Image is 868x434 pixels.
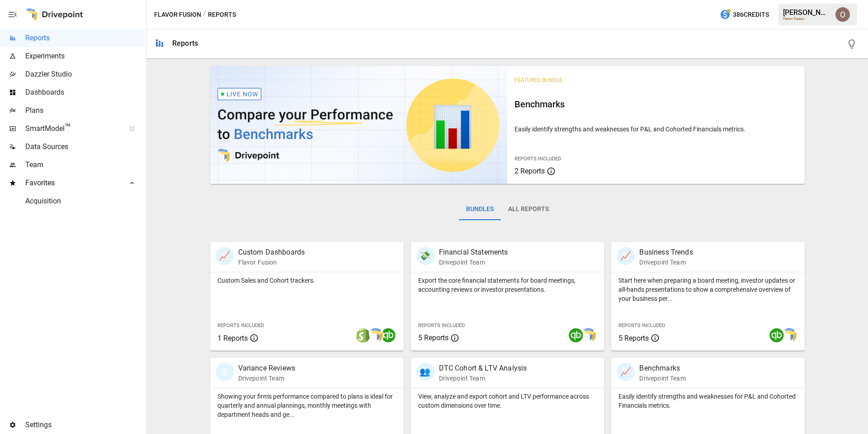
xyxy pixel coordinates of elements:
[581,328,596,342] img: smart model
[65,122,71,133] span: ™
[618,276,797,303] p: Start here when preparing a board meeting, investor updates or all-hands presentations to show a ...
[639,374,685,383] p: Drivepoint Team
[25,105,145,116] span: Plans
[830,2,855,27] button: Oleksii Flok
[769,328,784,342] img: quickbooks
[381,328,396,342] img: quickbooks
[416,247,434,265] div: 💸
[154,9,201,20] button: Flavor Fusion
[418,276,597,294] p: Export the core financial statements for board meetings, accounting reviews or investor presentat...
[418,392,597,410] p: View, analyze and export cohort and LTV performance across custom dimensions over time.
[172,39,198,48] div: Reports
[639,258,693,267] p: Drivepoint Team
[25,178,119,188] span: Favorites
[639,363,685,374] p: Benchmarks
[439,247,508,258] p: Financial Statements
[618,334,649,342] span: 5 Reports
[217,323,264,328] span: Reports Included
[25,33,145,43] span: Reports
[783,17,830,21] div: Flavor Fusion
[25,159,145,170] span: Team
[439,363,527,374] p: DTC Cohort & LTV Analysis
[716,6,773,23] button: 386Credits
[514,77,562,83] span: Featured Bundle
[439,258,508,267] p: Drivepoint Team
[514,167,545,175] span: 2 Reports
[569,328,583,342] img: quickbooks
[217,392,396,419] p: Showing your firm's performance compared to plans is ideal for quarterly and annual plannings, mo...
[459,198,501,220] button: Bundles
[25,420,145,430] span: Settings
[639,247,693,258] p: Business Trends
[203,9,206,20] div: /
[783,8,830,17] div: [PERSON_NAME]
[217,334,248,342] span: 1 Reports
[368,328,383,342] img: smart model
[416,363,434,381] div: 👥
[618,323,665,328] span: Reports Included
[618,392,797,410] p: Easily identify strengths and weaknesses for P&L and Cohorted Financials metrics.
[25,51,145,62] span: Experiments
[25,69,145,80] span: Dazzler Studio
[439,374,527,383] p: Drivepoint Team
[25,141,145,152] span: Data Sources
[216,363,234,381] div: 🗓
[238,258,305,267] p: Flavor Fusion
[216,247,234,265] div: 📈
[733,9,769,20] span: 386 Credits
[418,323,465,328] span: Reports Included
[617,247,635,265] div: 📈
[210,66,508,184] img: video thumbnail
[356,328,370,342] img: shopify
[501,198,556,220] button: All Reports
[418,333,448,342] span: 5 Reports
[617,363,635,381] div: 📈
[238,374,295,383] p: Drivepoint Team
[25,196,145,207] span: Acquisition
[514,156,561,162] span: Reports Included
[835,7,850,22] img: Oleksii Flok
[514,97,797,111] h6: Benchmarks
[238,247,305,258] p: Custom Dashboards
[238,363,295,374] p: Variance Reviews
[25,87,145,98] span: Dashboards
[217,276,396,285] p: Custom Sales and Cohort trackers.
[25,123,119,134] span: SmartModel
[514,125,797,134] p: Easily identify strengths and weaknesses for P&L and Cohorted Financials metrics.
[782,328,797,342] img: smart model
